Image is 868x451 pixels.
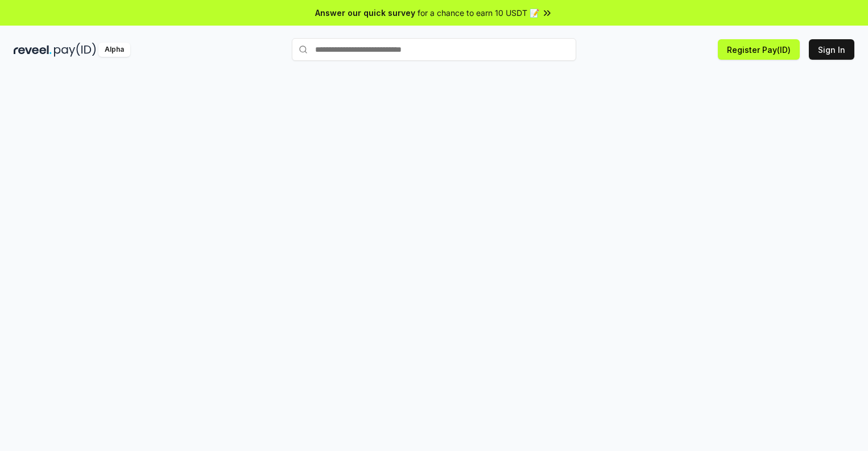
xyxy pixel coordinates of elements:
[98,43,130,57] div: Alpha
[14,43,52,57] img: reveel_dark
[809,39,854,60] button: Sign In
[718,39,800,60] button: Register Pay(ID)
[418,7,539,19] span: for a chance to earn 10 USDT 📝
[315,7,415,19] span: Answer our quick survey
[54,43,96,57] img: pay_id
